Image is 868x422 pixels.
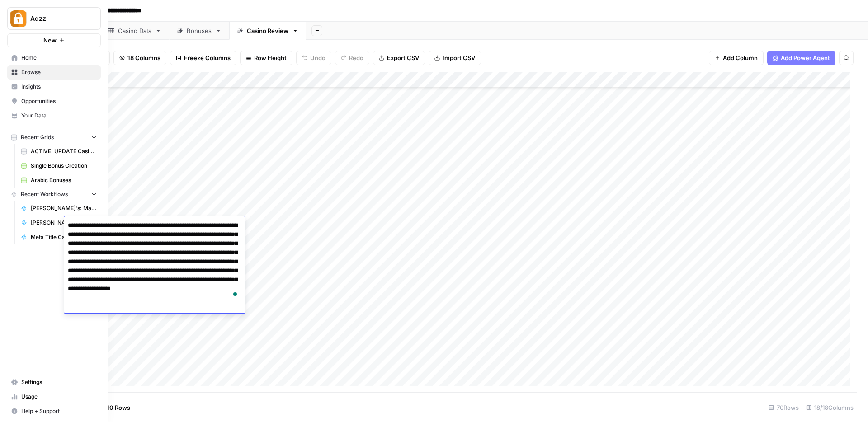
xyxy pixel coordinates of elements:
[802,400,857,415] div: 18/18 Columns
[17,159,101,173] a: Single Bonus Creation
[387,53,419,62] span: Export CSV
[21,393,97,401] span: Usage
[21,83,97,91] span: Insights
[21,378,97,386] span: Settings
[169,22,229,40] a: Bonuses
[31,204,97,212] span: [PERSON_NAME]'s: MasterFlow CasinosHub
[7,108,101,123] a: Your Data
[781,53,830,62] span: Add Power Agent
[30,14,85,23] span: Adzz
[709,51,764,65] button: Add Column
[21,112,97,120] span: Your Data
[170,51,236,65] button: Freeze Columns
[7,389,101,404] a: Usage
[31,147,97,155] span: ACTIVE: UPDATE Casino Reviews
[254,53,287,62] span: Row Height
[7,131,101,144] button: Recent Grids
[31,176,97,184] span: Arabic Bonuses
[310,53,325,62] span: Undo
[31,162,97,170] span: Single Bonus Creation
[184,53,231,62] span: Freeze Columns
[187,26,212,35] div: Bonuses
[21,54,97,62] span: Home
[7,188,101,201] button: Recent Workflows
[7,80,101,94] a: Insights
[296,51,331,65] button: Undo
[21,68,97,76] span: Browse
[7,375,101,389] a: Settings
[335,51,369,65] button: Redo
[10,10,27,27] img: Adzz Logo
[17,216,101,230] a: [PERSON_NAME]'s: Bonuses Search
[17,201,101,216] a: [PERSON_NAME]'s: MasterFlow CasinosHub
[31,219,97,227] span: [PERSON_NAME]'s: Bonuses Search
[43,36,57,45] span: New
[240,51,292,65] button: Row Height
[21,407,97,415] span: Help + Support
[373,51,425,65] button: Export CSV
[7,51,101,65] a: Home
[7,7,101,30] button: Workspace: Adzz
[767,51,835,65] button: Add Power Agent
[21,190,68,198] span: Recent Workflows
[21,133,54,141] span: Recent Grids
[17,230,101,244] a: Meta Title CasinosHub Review
[17,173,101,188] a: Arabic Bonuses
[765,400,802,415] div: 70 Rows
[443,53,475,62] span: Import CSV
[7,33,101,47] button: New
[349,53,363,62] span: Redo
[64,219,245,304] textarea: To enrich screen reader interactions, please activate Accessibility in Grammarly extension settings
[118,26,151,35] div: Casino Data
[100,22,169,40] a: Casino Data
[7,65,101,80] a: Browse
[429,51,481,65] button: Import CSV
[113,51,166,65] button: 18 Columns
[31,233,97,241] span: Meta Title CasinosHub Review
[7,404,101,418] button: Help + Support
[247,26,288,35] div: Casino Review
[7,94,101,108] a: Opportunities
[21,97,97,105] span: Opportunities
[229,22,306,40] a: Casino Review
[723,53,758,62] span: Add Column
[127,53,160,62] span: 18 Columns
[17,144,101,159] a: ACTIVE: UPDATE Casino Reviews
[94,403,130,412] span: Add 10 Rows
